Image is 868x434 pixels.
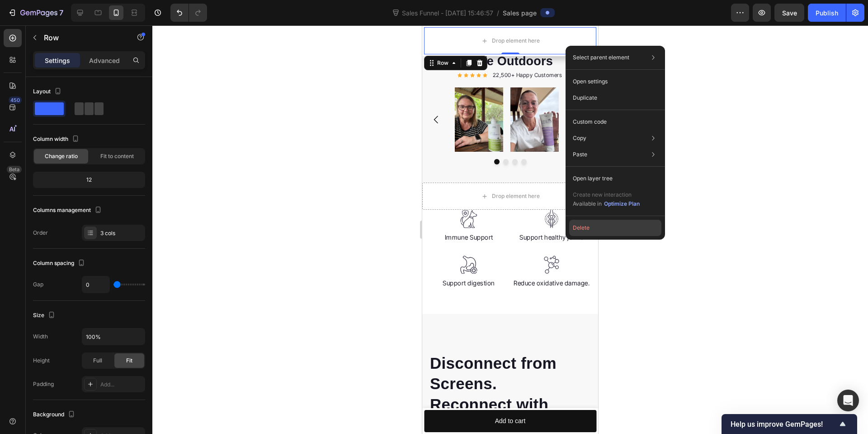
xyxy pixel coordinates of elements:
[774,4,804,22] button: Save
[816,8,838,18] div: Publish
[100,152,134,160] span: Fit to content
[808,4,846,22] button: Publish
[573,150,587,159] p: Paste
[93,357,102,365] span: Full
[573,200,602,207] span: Available in
[573,134,586,142] p: Copy
[422,25,598,434] iframe: Design area
[731,419,848,429] button: Show survey - Help us improve GemPages!
[9,96,22,104] div: 450
[4,4,67,22] button: 7
[604,200,640,208] div: Optimize Plan
[44,32,121,43] p: Row
[503,8,537,18] span: Sales page
[89,56,120,65] p: Advanced
[731,420,837,429] span: Help us improve GemPages!
[82,276,109,293] input: Auto
[837,390,859,411] div: Open Intercom Messenger
[33,309,57,322] div: Size
[573,77,608,86] p: Open settings
[573,174,613,183] p: Open layer tree
[573,94,597,102] p: Duplicate
[33,380,54,388] div: Padding
[33,409,77,421] div: Background
[126,357,132,365] span: Fit
[604,199,640,208] button: Optimize Plan
[45,152,78,160] span: Change ratio
[35,174,143,186] div: 12
[569,220,661,236] button: Delete
[33,333,48,341] div: Width
[782,9,797,17] span: Save
[33,86,63,98] div: Layout
[33,204,104,217] div: Columns management
[33,229,48,237] div: Order
[33,133,81,145] div: Column width
[573,118,607,126] p: Custom code
[170,4,207,22] div: Undo/Redo
[33,257,87,270] div: Column spacing
[573,53,629,62] p: Select parent element
[33,280,43,289] div: Gap
[7,166,22,173] div: Beta
[45,56,70,65] p: Settings
[59,7,63,18] p: 7
[100,229,143,237] div: 3 cols
[82,328,145,345] input: Auto
[33,357,50,365] div: Height
[7,327,169,411] h2: Disconnect from Screens. Reconnect with Nature.
[400,8,495,18] span: Sales Funnel - [DATE] 15:46:57
[573,190,640,199] p: Create new interaction
[497,8,499,18] span: /
[100,381,143,389] div: Add...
